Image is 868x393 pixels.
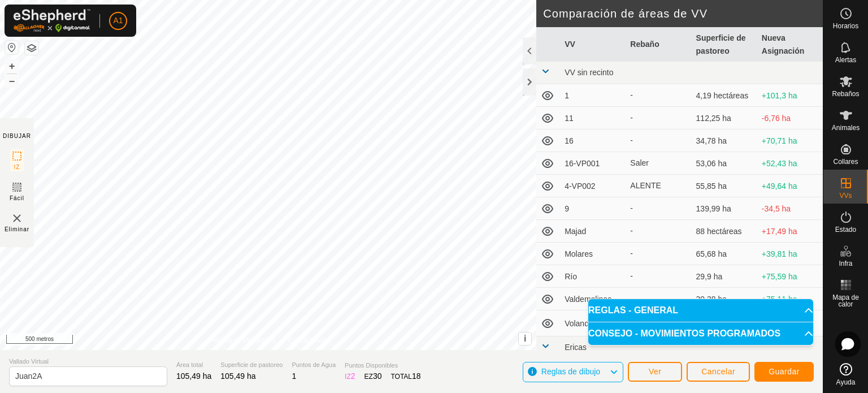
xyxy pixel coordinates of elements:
[210,335,275,346] a: Política de Privacidad
[836,378,856,386] font: Ayuda
[176,361,203,368] font: Área total
[565,182,595,191] font: 4-VP002
[565,114,574,123] font: 11
[696,272,723,281] font: 29,9 ha
[839,192,852,200] font: VVs
[762,249,797,258] font: +39,81 ha
[220,361,283,368] font: Superficie de pastoreo
[696,159,727,168] font: 53,06 ha
[762,91,797,100] font: +101,3 ha
[9,60,15,72] font: +
[289,335,327,346] a: Contáctanos
[696,204,731,213] font: 139,99 ha
[565,40,575,49] font: VV
[696,182,727,191] font: 55,85 ha
[762,204,791,213] font: -34,5 ha
[14,164,20,170] font: IZ
[701,367,735,376] font: Cancelar
[210,336,275,344] font: Política de Privacidad
[289,336,327,344] font: Contáctanos
[762,136,797,145] font: +70,71 ha
[113,16,123,25] font: A1
[630,204,633,213] font: -
[5,41,19,54] button: Restablecer mapa
[696,295,727,304] font: 30,38 ha
[630,136,633,145] font: -
[762,114,791,123] font: -6,76 ha
[345,373,351,381] font: IZ
[762,33,804,55] font: Nueva Asignación
[9,75,15,87] font: –
[762,295,797,304] font: +75,11 ha
[292,372,296,381] font: 1
[649,367,662,376] font: Ver
[412,372,421,381] font: 18
[762,182,797,191] font: +49,64 ha
[588,299,813,322] p-accordion-header: REGLAS - GENERAL
[519,332,531,345] button: i
[628,362,682,382] button: Ver
[5,226,29,232] font: Eliminar
[565,227,586,236] font: Majad
[292,361,336,368] font: Puntos de Agua
[762,159,797,168] font: +52,43 ha
[565,249,593,258] font: Molares
[696,91,749,100] font: 4,19 hectáreas
[630,158,649,167] font: Saler
[696,136,727,145] font: 34,78 ha
[588,329,780,338] font: CONSEJO - MOVIMIENTOS PROGRAMADOS
[543,7,708,20] font: Comparación de áreas de VV
[220,372,255,381] font: 105,49 ha
[769,367,800,376] font: Guardar
[565,272,577,281] font: Río
[390,373,412,381] font: TOTAL
[630,181,661,190] font: ALENTE
[524,334,526,343] font: i
[565,159,600,168] font: 16-VP001
[565,136,574,145] font: 16
[630,294,633,303] font: -
[5,74,19,88] button: –
[630,90,633,100] font: -
[176,372,211,381] font: 105,49 ha
[630,249,633,258] font: -
[823,359,868,390] a: Ayuda
[835,226,856,234] font: Estado
[3,133,31,139] font: DIBUJAR
[565,68,613,77] font: VV sin recinto
[565,319,600,328] font: Volandera
[5,59,19,73] button: +
[839,260,852,267] font: Infra
[630,40,659,49] font: Rebaño
[762,227,797,236] font: +17,49 ha
[835,56,856,64] font: Alertas
[10,211,24,225] img: VV
[696,114,731,123] font: 112,25 ha
[565,91,569,100] font: 1
[762,272,797,281] font: +75,59 ha
[696,249,727,258] font: 65,68 ha
[565,295,611,304] font: Valdemolinos
[630,271,633,280] font: -
[687,362,750,382] button: Cancelar
[9,358,49,365] font: Vallado Virtual
[630,226,633,235] font: -
[588,322,813,345] p-accordion-header: CONSEJO - MOVIMIENTOS PROGRAMADOS
[696,33,746,55] font: Superficie de pastoreo
[351,372,355,381] font: 2
[10,195,24,201] font: Fácil
[345,362,398,369] font: Puntos Disponibles
[373,372,382,381] font: 30
[14,9,90,32] img: Logotipo de Gallagher
[25,41,38,55] button: Capas del Mapa
[588,305,678,315] font: REGLAS - GENERAL
[833,22,858,30] font: Horarios
[754,362,814,382] button: Guardar
[630,113,633,122] font: -
[833,158,858,166] font: Collares
[696,227,742,236] font: 88 hectáreas
[565,343,587,352] font: Ericas
[565,204,569,213] font: 9
[364,373,373,381] font: EZ
[541,367,600,376] font: Reglas de dibujo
